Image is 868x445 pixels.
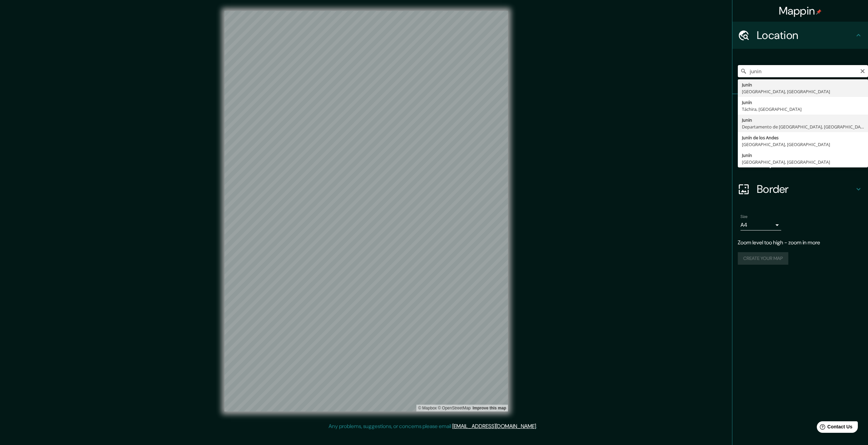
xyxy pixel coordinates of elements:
[742,141,864,148] div: [GEOGRAPHIC_DATA], [GEOGRAPHIC_DATA]
[757,155,854,169] h4: Layout
[757,28,854,42] h4: Location
[732,148,868,176] div: Layout
[732,176,868,203] div: Border
[738,65,868,77] input: Pick your city or area
[732,121,868,148] div: Style
[537,422,538,430] div: .
[473,406,506,410] a: Map feedback
[779,4,822,18] h4: Mappin
[732,94,868,121] div: Pins
[224,11,508,411] canvas: Map
[452,423,536,430] a: [EMAIL_ADDRESS][DOMAIN_NAME]
[538,422,539,430] div: .
[738,239,863,247] p: Zoom level too high - zoom in more
[741,220,781,230] div: A4
[860,67,865,74] button: Clear
[742,159,864,165] div: [GEOGRAPHIC_DATA], [GEOGRAPHIC_DATA]
[438,406,471,410] a: OpenStreetMap
[742,134,864,141] div: Junín de los Andes
[757,182,854,196] h4: Border
[329,422,537,430] p: Any problems, suggestions, or concerns please email .
[742,117,864,123] div: Junin
[732,22,868,49] div: Location
[816,9,822,15] img: pin-icon.png
[742,88,864,95] div: [GEOGRAPHIC_DATA], [GEOGRAPHIC_DATA]
[808,419,861,438] iframe: Help widget launcher
[741,214,748,220] label: Size
[418,406,437,410] a: Mapbox
[742,123,864,130] div: Departamento de [GEOGRAPHIC_DATA], [GEOGRAPHIC_DATA]
[742,106,864,113] div: Táchira, [GEOGRAPHIC_DATA]
[742,81,864,88] div: Junín
[742,152,864,159] div: Junín
[742,99,864,106] div: Junín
